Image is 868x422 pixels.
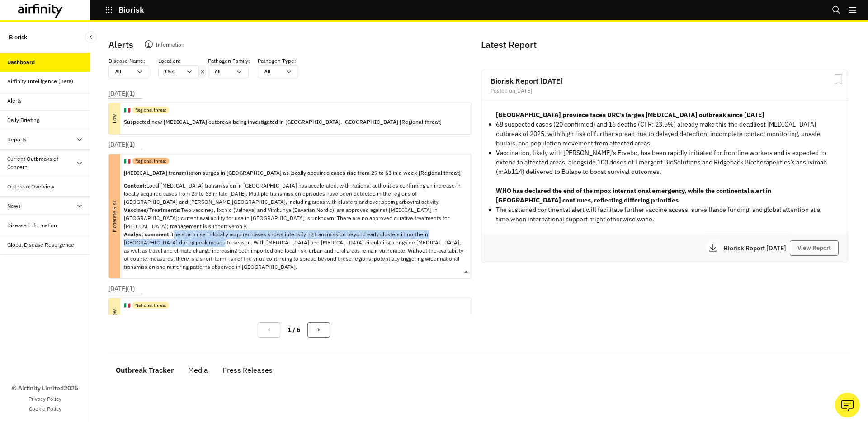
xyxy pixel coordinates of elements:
[124,117,442,127] p: Suspected new [MEDICAL_DATA] outbreak being investigated in [GEOGRAPHIC_DATA], [GEOGRAPHIC_DATA] ...
[124,312,416,322] p: [MEDICAL_DATA] risk prompts seizure of 1,500 jars in [GEOGRAPHIC_DATA], [GEOGRAPHIC_DATA] [Nation...
[496,205,833,224] p: The sustained continental alert will facilitate further vaccine access, surveillance funding, and...
[156,40,184,52] p: Information
[158,57,181,65] p: Location :
[7,183,54,191] div: Outbreak Overview
[832,2,841,18] button: Search
[491,88,839,94] div: Posted on [DATE]
[108,140,135,150] p: [DATE] ( 1 )
[208,57,250,65] p: Pathogen Family :
[7,241,74,249] div: Global Disease Resurgence
[124,206,181,213] strong: Vaccines/Treatments:
[85,31,97,43] button: Close Sidebar
[124,168,464,178] p: [MEDICAL_DATA] transmission surges in [GEOGRAPHIC_DATA] as locally acquired cases rise from 29 to...
[116,363,174,377] div: Outbreak Tracker
[135,158,166,164] p: Regional threat
[124,182,464,271] p: Local [MEDICAL_DATA] transmission in [GEOGRAPHIC_DATA] has accelerated, with national authorities...
[124,301,131,309] p: 🇮🇹
[496,111,764,119] strong: [GEOGRAPHIC_DATA] province faces DRC’s larges [MEDICAL_DATA] outbreak since [DATE]
[288,325,300,335] p: 1 / 6
[105,2,144,18] button: Biorisk
[7,116,39,124] div: Daily Briefing
[258,322,280,338] button: Previous Page
[29,405,61,413] a: Cookie Policy
[7,58,35,66] div: Dashboard
[135,107,166,113] p: Regional threat
[108,284,135,294] p: [DATE] ( 1 )
[159,66,186,78] div: 1 Sel.
[124,182,146,189] strong: Context:
[52,211,177,222] p: Moderate Risk
[118,6,144,14] p: Biorisk
[491,77,839,84] h2: Biorisk Report [DATE]
[124,157,131,165] p: 🇮🇹
[7,136,27,144] div: Reports
[12,384,78,393] p: © Airfinity Limited 2025
[7,221,57,230] div: Disease Information
[7,97,22,105] div: Alerts
[833,74,844,85] svg: Bookmark Report
[790,240,839,256] button: View Report
[188,363,208,377] div: Media
[9,29,27,46] p: Biorisk
[222,363,273,377] div: Press Releases
[835,393,860,417] button: Ask our analysts
[7,155,76,171] div: Current Outbreaks of Concern
[7,77,73,85] div: Airfinity Intelligence (Beta)
[258,57,296,65] p: Pathogen Type :
[135,302,166,309] p: National threat
[496,148,833,177] p: Vaccination, likely with [PERSON_NAME]’s Ervebo, has been rapidly initiated for frontline workers...
[124,106,131,114] p: 🇮🇹
[496,120,833,148] p: 68 suspected cases (20 confirmed) and 16 deaths (CFR: 23.5%) already make this the deadliest [MED...
[724,245,790,251] p: Biorisk Report [DATE]
[28,395,61,403] a: Privacy Policy
[481,38,846,52] p: Latest Report
[496,187,771,204] strong: WHO has declared the end of the mpox international emergency, while the continental alert in [GEO...
[307,322,330,338] button: Next Page
[108,89,135,98] p: [DATE] ( 1 )
[99,308,130,319] p: Low
[108,38,133,52] p: Alerts
[124,231,171,238] strong: Analyst comment:
[99,113,130,124] p: Low
[7,202,21,210] div: News
[108,57,145,65] p: Disease Name :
